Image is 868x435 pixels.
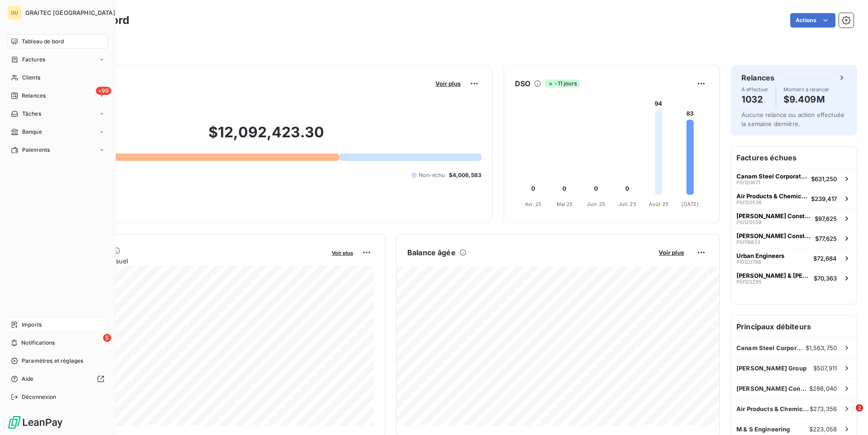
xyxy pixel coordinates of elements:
[731,228,857,248] button: [PERSON_NAME] ConstructionPI0119833$77,625
[22,110,41,118] span: Tâches
[22,321,42,329] span: Imports
[809,426,837,433] span: $223,058
[731,268,857,288] button: [PERSON_NAME] & [PERSON_NAME] ConstructionPI0120295$70,363
[741,111,844,127] span: Aucune relance ou action effectuée la semaine dernière.
[22,357,83,365] span: Paramètres et réglages
[810,405,837,412] span: $273,356
[25,9,115,16] span: GRAITEC [GEOGRAPHIC_DATA]
[736,232,811,239] span: [PERSON_NAME] Construction
[515,78,530,89] h6: DSO
[587,201,605,207] tspan: Juin 25
[22,92,46,100] span: Relances
[435,80,461,87] span: Voir plus
[731,168,857,188] button: Canam Steel Corporation ([GEOGRAPHIC_DATA])PI0120671$631,250
[815,235,837,242] span: $77,625
[449,171,482,179] span: $4,006,583
[783,92,830,107] h4: $9.409M
[21,339,55,347] span: Notifications
[22,128,42,136] span: Banque
[741,92,769,107] h4: 1032
[22,56,45,64] span: Factures
[736,365,807,372] span: [PERSON_NAME] Group
[22,375,34,383] span: Aide
[813,255,837,262] span: $72,684
[731,248,857,268] button: Urban EngineersPI0120766$72,684
[741,72,774,83] h6: Relances
[741,87,769,92] span: À effectuer
[96,87,111,95] span: +99
[736,344,806,351] span: Canam Steel Corporation ([GEOGRAPHIC_DATA])
[736,180,760,185] span: PI0120671
[22,146,50,154] span: Paiements
[856,404,863,412] span: 2
[545,80,579,88] span: -11 jours
[7,5,22,20] div: GU
[22,37,64,46] span: Tableau de bord
[329,248,356,257] button: Voir plus
[332,250,353,256] span: Voir plus
[736,173,807,180] span: Canam Steel Corporation ([GEOGRAPHIC_DATA])
[815,215,837,222] span: $97,625
[736,200,762,205] span: PI0120538
[736,259,761,265] span: PI0120766
[736,220,762,225] span: PI0120559
[681,201,698,207] tspan: [DATE]
[736,239,760,245] span: PI0119833
[525,201,542,207] tspan: Avr. 25
[649,201,669,207] tspan: Août 25
[659,249,684,256] span: Voir plus
[618,201,637,207] tspan: Juil. 25
[814,275,837,282] span: $70,363
[557,201,573,207] tspan: Mai 25
[433,80,463,88] button: Voir plus
[790,13,835,28] button: Actions
[736,252,784,259] span: Urban Engineers
[837,404,859,426] iframe: Intercom live chat
[806,344,837,351] span: $1,563,750
[51,256,325,266] span: Chiffre d'affaires mensuel
[783,87,830,92] span: Montant à relancer
[736,405,810,412] span: Air Products & Chemicals
[809,385,837,392] span: $286,040
[736,385,809,392] span: [PERSON_NAME] Construction
[731,147,857,168] h6: Factures échues
[736,272,810,279] span: [PERSON_NAME] & [PERSON_NAME] Construction
[736,192,807,200] span: Air Products & Chemicals
[813,365,837,372] span: $507,911
[731,316,857,337] h6: Principaux débiteurs
[811,175,837,182] span: $631,250
[51,123,481,150] h2: $12,092,423.30
[736,279,762,285] span: PI0120295
[731,208,857,228] button: [PERSON_NAME] ConstructionPI0120559$97,625
[736,426,790,433] span: M & S Engineering
[731,188,857,208] button: Air Products & ChemicalsPI0120538$239,417
[22,393,57,401] span: Déconnexion
[811,195,837,202] span: $239,417
[419,171,445,179] span: Non-échu
[7,415,63,430] img: Logo LeanPay
[736,212,811,220] span: [PERSON_NAME] Construction
[103,334,111,342] span: 5
[22,74,40,82] span: Clients
[7,372,108,386] a: Aide
[656,248,687,257] button: Voir plus
[407,247,456,258] h6: Balance âgée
